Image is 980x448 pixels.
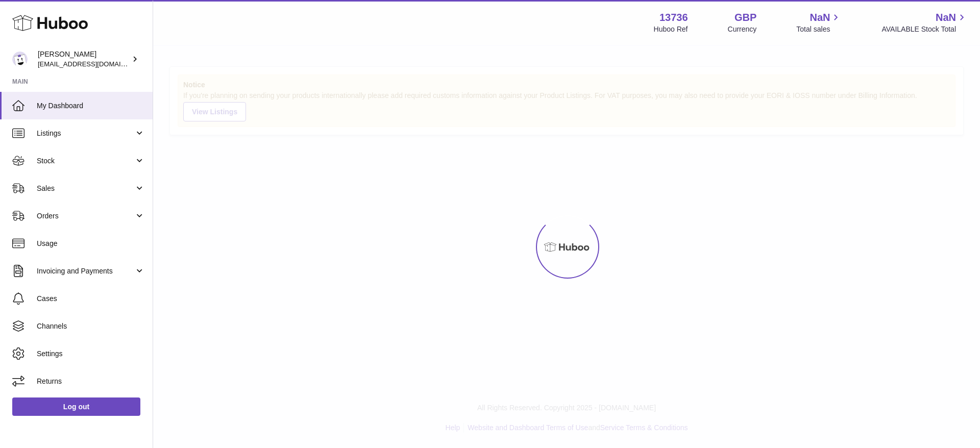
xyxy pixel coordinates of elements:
[37,211,134,221] span: Orders
[37,156,134,166] span: Stock
[936,11,956,24] span: NaN
[654,24,688,34] div: Huboo Ref
[810,11,830,24] span: NaN
[796,11,842,34] a: NaN Total sales
[659,11,688,24] strong: 13736
[37,129,134,138] span: Listings
[37,101,145,111] span: My Dashboard
[796,24,842,34] span: Total sales
[38,49,130,69] div: [PERSON_NAME]
[37,377,145,386] span: Returns
[37,239,145,248] span: Usage
[12,52,28,67] img: internalAdmin-13736@internal.huboo.com
[37,349,145,359] span: Settings
[38,60,150,68] span: [EMAIL_ADDRESS][DOMAIN_NAME]
[12,397,140,416] a: Log out
[37,321,145,331] span: Channels
[37,266,134,276] span: Invoicing and Payments
[37,294,145,304] span: Cases
[37,184,134,193] span: Sales
[881,11,968,34] a: NaN AVAILABLE Stock Total
[734,11,756,24] strong: GBP
[881,24,968,34] span: AVAILABLE Stock Total
[728,24,757,34] div: Currency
